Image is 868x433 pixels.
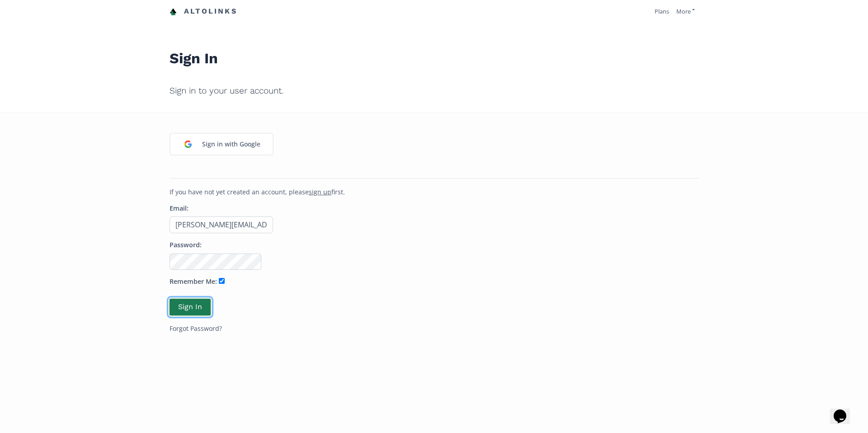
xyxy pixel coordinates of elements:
[170,216,273,233] input: Email address
[170,4,237,19] a: Altolinks
[179,135,198,154] img: google_login_logo_184.png
[170,204,189,213] label: Email:
[170,188,698,197] p: If you have not yet created an account, please first.
[170,133,274,155] a: Sign in with Google
[170,324,222,333] a: Forgot Password?
[309,188,331,196] a: sign up
[655,7,669,15] a: Plans
[168,297,212,317] button: Sign In
[170,30,698,72] h1: Sign In
[830,397,859,424] iframe: chat widget
[170,240,202,250] label: Password:
[170,8,177,15] img: favicon-32x32.png
[198,135,265,154] div: Sign in with Google
[170,277,217,287] label: Remember Me:
[676,7,695,15] a: More
[170,80,698,102] h2: Sign in to your user account.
